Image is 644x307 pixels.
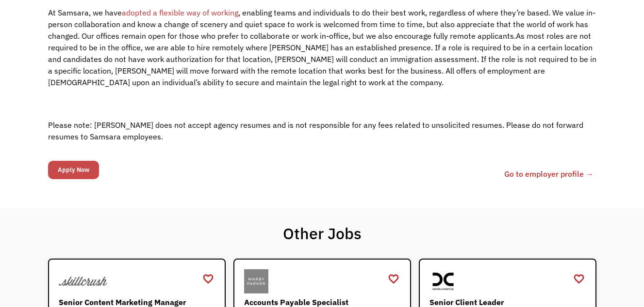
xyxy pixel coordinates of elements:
input: Apply Now [48,161,99,179]
span: Please note: [PERSON_NAME] does not accept agency resumes and is not responsible for any fees rel... [48,120,583,141]
span: , enabling teams and individuals to do their best work, regardless of where they’re based. We val... [48,8,595,41]
form: Email Form [48,158,99,182]
a: favorite_border [388,272,399,286]
a: favorite_border [202,272,214,286]
a: adopted a flexible way of working [122,8,238,17]
a: favorite_border [573,272,585,286]
span: At Samsara, we have [48,8,122,17]
img: Dentsu [429,269,458,293]
img: Warby Parker [244,269,268,293]
img: Skillcrush [59,269,107,293]
span: As most roles are not required to be in the office, we are able to hire remotely where [PERSON_NA... [48,31,596,87]
a: Go to employer profile → [504,168,594,180]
